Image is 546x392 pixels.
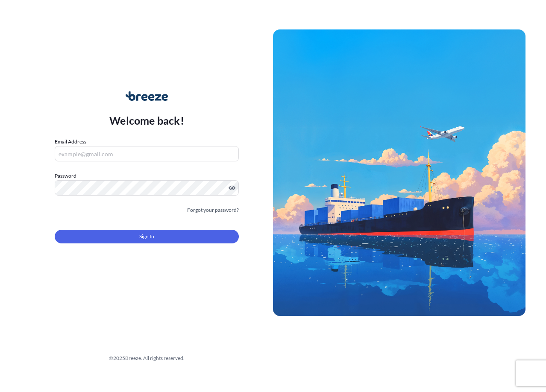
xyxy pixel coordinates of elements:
span: Sign In [139,232,154,241]
label: Password [55,172,239,180]
input: example@gmail.com [55,146,239,161]
div: © 2025 Breeze. All rights reserved. [21,354,273,363]
label: Email Address [55,137,86,146]
button: Sign In [55,230,239,243]
a: Forgot your password? [187,206,239,214]
img: Ship illustration [273,29,525,316]
button: Show password [229,184,235,191]
p: Welcome back! [109,114,184,127]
